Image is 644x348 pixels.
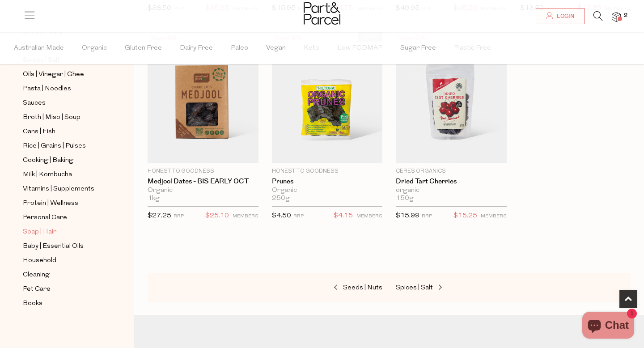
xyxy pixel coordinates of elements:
[396,32,507,163] img: Dried Tart Cherries
[23,98,46,109] span: Sauces
[454,33,491,64] span: Plastic Free
[337,33,382,64] span: Low FODMAP
[23,270,50,280] span: Cleaning
[233,214,258,219] small: MEMBERS
[180,33,213,64] span: Dairy Free
[612,12,621,21] a: 2
[23,140,104,152] a: Rice | Grains | Pulses
[396,212,419,219] span: $15.99
[23,298,42,309] span: Books
[536,8,585,24] a: Login
[272,32,383,163] img: Prunes
[82,33,107,64] span: Organic
[23,69,84,80] span: Oils | Vinegar | Ghee
[23,126,104,137] a: Cans | Fish
[272,167,383,175] p: Honest to Goodness
[23,198,78,209] span: Protein | Wellness
[293,282,382,294] a: Seeds | Nuts
[334,210,353,222] span: $4.15
[293,214,304,219] small: RRP
[23,83,104,94] a: Pasta | Noodles
[148,167,258,175] p: Honest to Goodness
[396,187,507,195] div: organic
[125,33,162,64] span: Gluten Free
[396,167,507,175] p: Ceres Organics
[23,298,104,309] a: Books
[396,195,414,203] span: 150g
[396,284,433,291] span: Spices | Salt
[23,284,51,295] span: Pet Care
[23,241,104,252] a: Baby | Essential Oils
[148,32,258,163] img: Medjool Dates - BIS EARLY OCT
[304,2,340,25] img: Part&Parcel
[400,33,436,64] span: Sugar Free
[23,155,73,166] span: Cooking | Baking
[272,212,291,219] span: $4.50
[23,69,104,80] a: Oils | Vinegar | Ghee
[396,282,485,294] a: Spices | Salt
[23,255,104,266] a: Household
[23,226,104,238] a: Soap | Hair
[356,214,382,219] small: MEMBERS
[23,112,104,123] a: Broth | Miso | Soup
[23,227,56,238] span: Soap | Hair
[23,212,104,223] a: Personal Care
[272,178,383,186] a: Prunes
[580,312,637,341] inbox-online-store-chat: Shopify online store chat
[266,33,286,64] span: Vegan
[23,183,104,195] a: Vitamins | Supplements
[23,255,56,266] span: Household
[231,33,248,64] span: Paleo
[23,169,104,180] a: Milk | Kombucha
[23,184,94,195] span: Vitamins | Supplements
[23,284,104,295] a: Pet Care
[422,214,432,219] small: RRP
[23,84,71,94] span: Pasta | Noodles
[481,214,507,219] small: MEMBERS
[396,178,507,186] a: Dried Tart Cherries
[453,210,477,222] span: $15.25
[23,141,86,152] span: Rice | Grains | Pulses
[555,13,574,20] span: Login
[148,195,160,203] span: 1kg
[23,241,84,252] span: Baby | Essential Oils
[14,33,64,64] span: Australian Made
[174,214,184,219] small: RRP
[23,155,104,166] a: Cooking | Baking
[148,212,171,219] span: $27.25
[272,195,290,203] span: 250g
[622,12,630,20] span: 2
[304,33,319,64] span: Keto
[23,212,67,223] span: Personal Care
[23,170,72,180] span: Milk | Kombucha
[343,284,382,291] span: Seeds | Nuts
[148,178,258,186] a: Medjool Dates - BIS EARLY OCT
[23,269,104,280] a: Cleaning
[23,112,80,123] span: Broth | Miso | Soup
[272,187,383,195] div: Organic
[23,98,104,109] a: Sauces
[205,210,229,222] span: $25.10
[148,187,258,195] div: Organic
[23,127,55,137] span: Cans | Fish
[23,198,104,209] a: Protein | Wellness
